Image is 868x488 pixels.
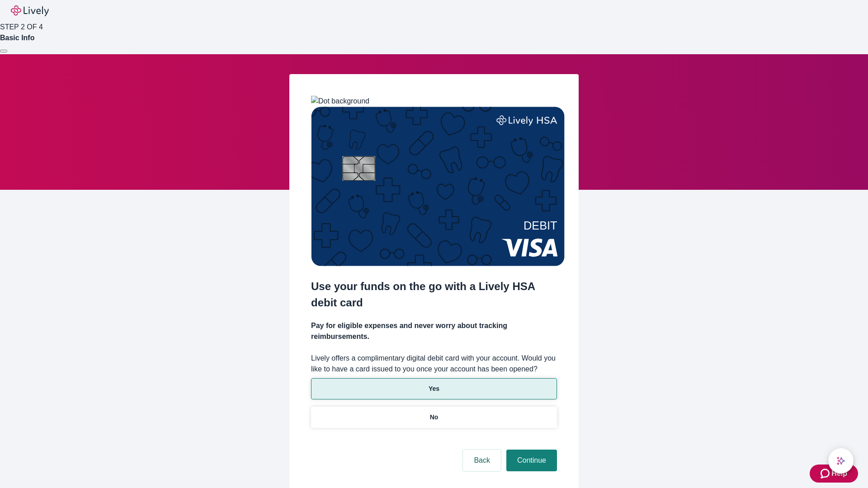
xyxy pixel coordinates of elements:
[311,278,557,311] h2: Use your funds on the go with a Lively HSA debit card
[836,456,845,465] svg: Lively AI Assistant
[311,353,557,375] label: Lively offers a complimentary digital debit card with your account. Would you like to have a card...
[311,107,565,266] img: Debit card
[430,413,439,422] p: No
[311,96,369,107] img: Dot background
[506,450,557,471] button: Continue
[311,407,557,428] button: No
[311,320,557,342] h4: Pay for eligible expenses and never worry about tracking reimbursements.
[11,5,49,16] img: Lively
[810,465,858,483] button: Zendesk support iconHelp
[821,468,831,479] svg: Zendesk support icon
[831,468,847,479] span: Help
[463,450,501,471] button: Back
[311,378,557,399] button: Yes
[429,384,439,394] p: Yes
[828,448,854,474] button: chat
